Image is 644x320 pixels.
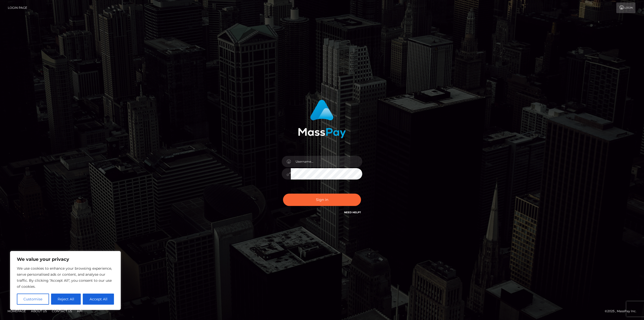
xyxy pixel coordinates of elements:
[29,307,49,315] a: About Us
[75,307,85,315] a: API
[51,294,81,305] button: Reject All
[344,211,361,214] a: Need Help?
[50,307,74,315] a: Contact Us
[291,156,362,167] input: Username...
[298,100,346,138] img: MassPay Login
[17,265,114,290] p: We use cookies to enhance your browsing experience, serve personalised ads or content, and analys...
[83,294,114,305] button: Accept All
[616,3,635,13] a: Login
[17,256,114,262] p: We value your privacy
[8,3,27,13] a: Login Page
[605,308,640,314] div: © 2025 , MassPay Inc.
[6,307,28,315] a: Homepage
[17,294,49,305] button: Customise
[283,194,361,206] button: Sign in
[10,251,121,310] div: We value your privacy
